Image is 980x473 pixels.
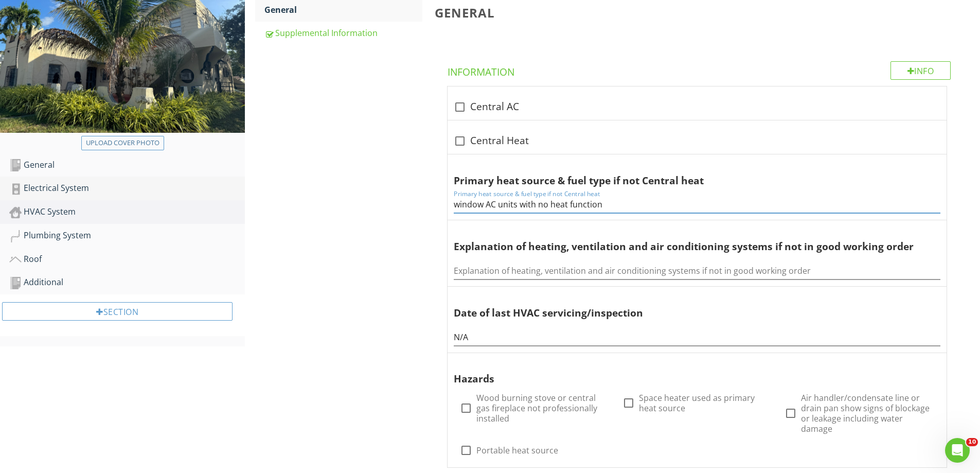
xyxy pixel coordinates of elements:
[801,393,934,434] label: Air handler/condensate line or drain pan show signs of blockage or leakage including water damage
[966,438,978,446] span: 10
[454,357,916,387] div: Hazards
[435,6,964,20] h3: General
[945,438,970,463] iframe: Intercom live chat
[639,393,772,413] label: Space heater used as primary heat source
[9,229,245,242] div: Plumbing System
[9,276,245,289] div: Additional
[454,291,916,321] div: Date of last HVAC servicing/inspection
[264,27,422,39] div: Supplemental Information
[476,393,610,424] label: Wood burning stove or central gas fireplace not professionally installed
[81,136,164,150] button: Upload cover photo
[476,445,558,456] label: Portable heat source
[9,182,245,195] div: Electrical System
[2,302,233,321] div: Section
[454,224,916,254] div: Explanation of heating, ventilation and air conditioning systems if not in good working order
[86,138,159,148] div: Upload cover photo
[890,61,951,80] div: Info
[9,205,245,219] div: HVAC System
[264,4,422,16] div: General
[448,61,951,79] h4: Information
[9,159,245,172] div: General
[454,196,940,213] input: Primary heat source & fuel type if not Central heat
[454,159,916,188] div: Primary heat source & fuel type if not Central heat
[454,262,940,279] input: Explanation of heating, ventilation and air conditioning systems if not in good working order
[9,253,245,266] div: Roof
